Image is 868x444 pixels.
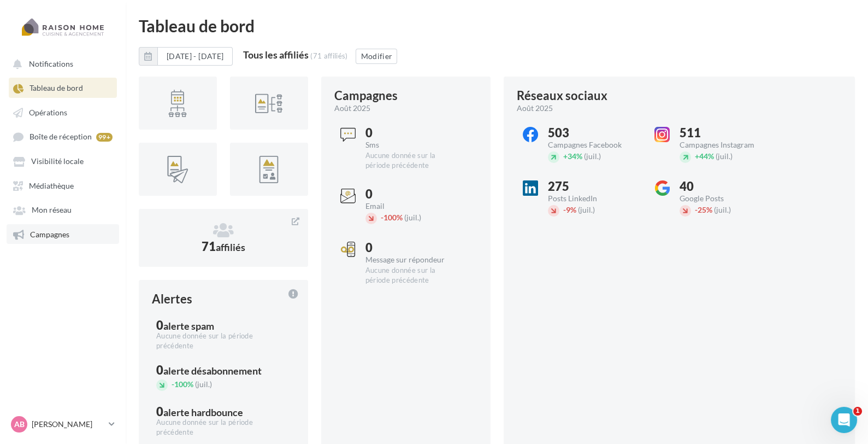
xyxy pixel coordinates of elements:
div: Aucune donnée sur la période précédente [156,331,291,351]
div: Posts LinkedIn [548,195,639,202]
div: Aucune donnée sur la période précédente [365,266,457,285]
div: 0 [156,319,291,331]
div: Campagnes Facebook [548,141,639,149]
span: (juil.) [578,205,595,214]
button: [DATE] - [DATE] [157,47,233,66]
span: août 2025 [334,103,370,114]
span: août 2025 [517,103,553,114]
div: 511 [680,127,771,139]
span: (juil.) [584,151,601,161]
div: 0 [156,364,291,376]
iframe: Intercom live chat [831,407,857,433]
div: 0 [365,127,457,139]
a: Opérations [7,102,119,122]
div: 99+ [96,133,113,142]
div: alerte hardbounce [163,407,243,417]
span: - [381,213,383,222]
div: 40 [680,180,771,192]
div: Sms [365,141,457,149]
div: Email [365,202,457,210]
span: - [563,205,566,214]
span: 34% [563,151,582,161]
span: (juil.) [195,379,212,389]
div: 0 [365,188,457,200]
span: (juil.) [404,213,421,222]
a: Visibilité locale [7,151,119,171]
button: [DATE] - [DATE] [139,47,233,66]
div: Tous les affiliés [243,50,309,60]
span: Boîte de réception [29,132,92,142]
span: Opérations [29,108,67,117]
div: Alertes [152,293,192,305]
span: - [695,205,698,214]
span: - [172,379,174,389]
span: 100% [381,213,403,222]
div: (71 affiliés) [310,51,347,60]
span: 100% [172,379,193,389]
span: Mon réseau [32,206,72,215]
div: 275 [548,180,639,192]
div: Tableau de bord [139,17,855,34]
span: 9% [563,205,576,214]
span: Tableau de bord [29,84,83,93]
div: Aucune donnée sur la période précédente [156,418,291,437]
button: Modifier [356,49,397,64]
span: (juil.) [716,151,733,161]
a: Boîte de réception 99+ [7,126,119,147]
div: Google Posts [680,195,771,202]
span: Visibilité locale [31,157,84,166]
div: Message sur répondeur [365,256,457,264]
span: + [695,151,699,161]
div: 0 [156,406,291,418]
span: Campagnes [30,230,69,239]
span: affiliés [216,241,245,253]
div: alerte spam [163,321,214,331]
span: 71 [202,239,245,254]
div: Réseaux sociaux [517,90,607,102]
span: 25% [695,205,712,214]
a: Médiathèque [7,176,119,195]
div: alerte désabonnement [163,366,262,376]
span: 1 [853,407,862,416]
span: 44% [695,151,714,161]
a: Tableau de bord [7,78,119,97]
span: AB [14,419,25,430]
div: Campagnes [334,90,398,102]
p: [PERSON_NAME] [32,419,104,430]
div: 503 [548,127,639,139]
a: Campagnes [7,224,119,244]
span: Notifications [29,59,73,68]
a: AB [PERSON_NAME] [9,414,117,435]
div: Campagnes Instagram [680,141,771,149]
a: Mon réseau [7,200,119,219]
div: 0 [365,242,457,254]
span: (juil.) [714,205,731,214]
span: + [563,151,568,161]
div: Aucune donnée sur la période précédente [365,151,457,171]
button: Notifications [7,54,115,73]
span: Médiathèque [29,181,74,190]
